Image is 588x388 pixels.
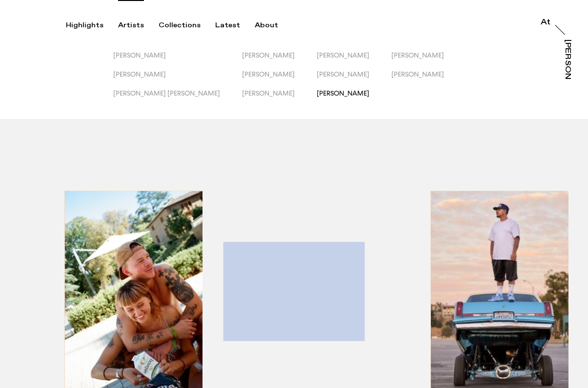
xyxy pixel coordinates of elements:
[113,89,220,97] span: [PERSON_NAME] [PERSON_NAME]
[391,70,466,89] button: [PERSON_NAME]
[118,21,144,30] div: Artists
[317,70,369,78] span: [PERSON_NAME]
[564,39,571,115] div: [PERSON_NAME]
[113,89,242,108] button: [PERSON_NAME] [PERSON_NAME]
[317,89,369,97] span: [PERSON_NAME]
[255,21,278,30] div: About
[541,19,550,28] a: At
[242,70,317,89] button: [PERSON_NAME]
[242,89,295,97] span: [PERSON_NAME]
[215,21,255,30] button: Latest
[391,51,466,70] button: [PERSON_NAME]
[242,51,317,70] button: [PERSON_NAME]
[391,51,444,59] span: [PERSON_NAME]
[255,21,293,30] button: About
[215,21,240,30] div: Latest
[242,70,295,78] span: [PERSON_NAME]
[562,39,571,79] a: [PERSON_NAME]
[113,70,166,78] span: [PERSON_NAME]
[317,51,369,59] span: [PERSON_NAME]
[317,70,391,89] button: [PERSON_NAME]
[159,21,215,30] button: Collections
[391,70,444,78] span: [PERSON_NAME]
[159,21,201,30] div: Collections
[113,70,242,89] button: [PERSON_NAME]
[66,21,103,30] div: Highlights
[317,51,391,70] button: [PERSON_NAME]
[66,21,118,30] button: Highlights
[118,21,159,30] button: Artists
[113,51,242,70] button: [PERSON_NAME]
[242,51,295,59] span: [PERSON_NAME]
[113,51,166,59] span: [PERSON_NAME]
[242,89,317,108] button: [PERSON_NAME]
[317,89,391,108] button: [PERSON_NAME]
